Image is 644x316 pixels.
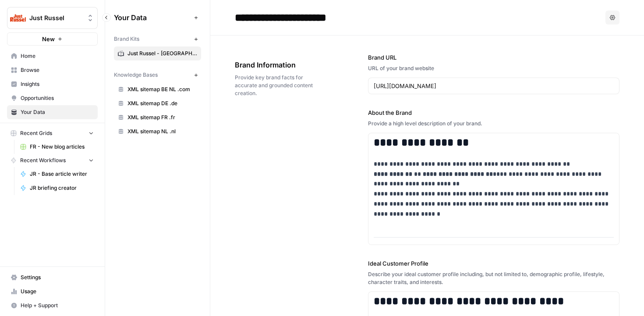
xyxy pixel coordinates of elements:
[21,288,94,295] span: Usage
[114,124,201,138] a: XML sitemap NL .nl
[374,82,614,90] input: www.sundaysoccer.com
[21,273,94,281] span: Settings
[114,96,201,110] a: XML sitemap DE .de
[235,74,319,97] span: Provide key brand facts for accurate and grounded content creation.
[21,108,94,116] span: Your Data
[7,49,98,63] a: Home
[7,63,98,77] a: Browse
[127,50,197,57] span: Just Russel - [GEOGRAPHIC_DATA]-FR
[368,64,620,72] div: URL of your brand website
[29,14,82,22] span: Just Russel
[30,184,94,192] span: JR briefing creator
[235,60,319,70] span: Brand Information
[114,82,201,96] a: XML sitemap BE NL .com
[21,52,94,60] span: Home
[7,77,98,91] a: Insights
[21,80,94,88] span: Insights
[7,91,98,105] a: Opportunities
[368,120,620,128] div: Provide a high level description of your brand.
[7,270,98,284] a: Settings
[368,259,620,268] label: Ideal Customer Profile
[7,105,98,119] a: Your Data
[7,298,98,312] button: Help + Support
[42,35,55,43] span: New
[7,7,98,29] button: Workspace: Just Russel
[21,66,94,74] span: Browse
[127,99,197,107] span: XML sitemap DE .de
[114,35,139,43] span: Brand Kits
[368,270,620,286] div: Describe your ideal customer profile including, but not limited to, demographic profile, lifestyl...
[368,108,620,117] label: About the Brand
[114,71,158,79] span: Knowledge Bases
[127,85,197,93] span: XML sitemap BE NL .com
[7,154,98,167] button: Recent Workflows
[21,302,94,309] span: Help + Support
[7,32,98,46] button: New
[7,127,98,140] button: Recent Grids
[10,10,26,26] img: Just Russel Logo
[20,129,52,137] span: Recent Grids
[16,181,98,195] a: JR briefing creator
[127,128,197,135] span: XML sitemap NL .nl
[30,170,94,178] span: JR - Base article writer
[114,12,191,23] span: Your Data
[127,114,197,121] span: XML sitemap FR .fr
[7,284,98,298] a: Usage
[16,167,98,181] a: JR - Base article writer
[20,156,66,164] span: Recent Workflows
[368,53,620,62] label: Brand URL
[30,143,94,151] span: FR - New blog articles
[16,140,98,154] a: FR - New blog articles
[114,110,201,124] a: XML sitemap FR .fr
[114,46,201,60] a: Just Russel - [GEOGRAPHIC_DATA]-FR
[21,94,94,102] span: Opportunities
